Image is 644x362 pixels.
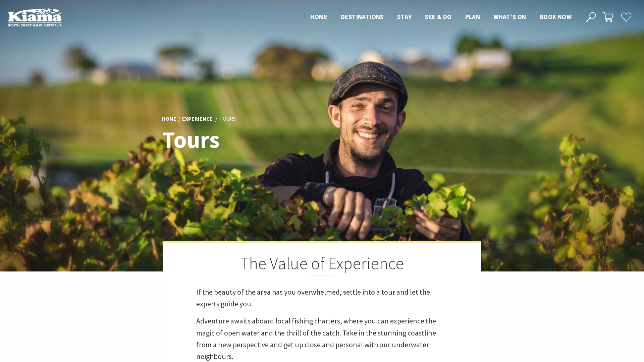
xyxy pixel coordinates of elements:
a: Home [162,115,176,123]
nav: Main Menu [304,12,578,23]
span: Home [310,13,327,21]
li: Tours [219,115,236,123]
span: See & Do [425,13,451,21]
span: Plan [465,13,480,21]
span: Destinations [341,13,384,21]
span: Stay [397,13,412,21]
span: What’s On [493,13,526,21]
p: If the beauty of the area has you overwhelmed, settle into a tour and let the experts guide you. [196,286,448,310]
span: Book now [540,13,572,21]
img: Kiama Logo [8,8,62,26]
a: Experience [182,115,213,123]
h1: Tours [162,127,352,153]
h2: The Value of Experience [196,253,448,276]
